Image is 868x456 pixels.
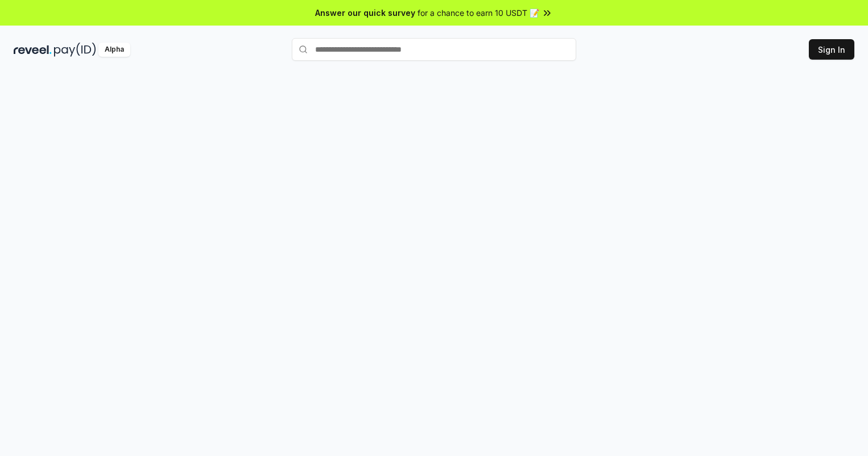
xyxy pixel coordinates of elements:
span: for a chance to earn 10 USDT 📝 [418,7,539,19]
img: reveel_dark [14,43,52,57]
img: pay_id [54,43,96,57]
span: Answer our quick survey [315,7,415,19]
button: Sign In [809,39,854,60]
div: Alpha [98,43,130,57]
